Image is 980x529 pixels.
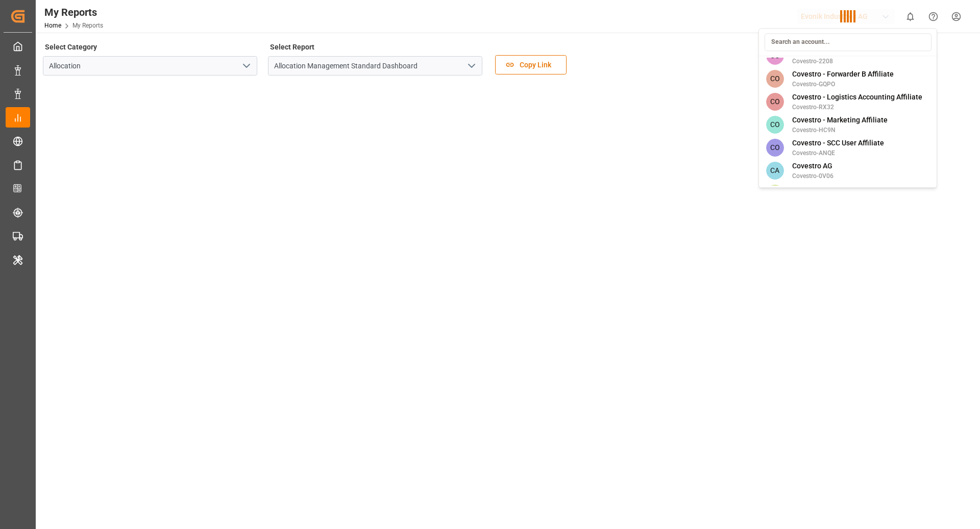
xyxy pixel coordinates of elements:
[922,5,945,28] button: Help Center
[43,56,257,75] input: Type to search/select
[44,5,103,20] div: My Reports
[463,58,479,74] button: open menu
[44,22,61,29] a: Home
[268,56,482,75] input: Type to search/select
[899,5,922,28] button: show 0 new notifications
[514,60,556,70] span: Copy Link
[238,58,254,74] button: open menu
[765,33,932,51] input: Search an account...
[268,40,316,54] label: Select Report
[43,40,99,54] label: Select Category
